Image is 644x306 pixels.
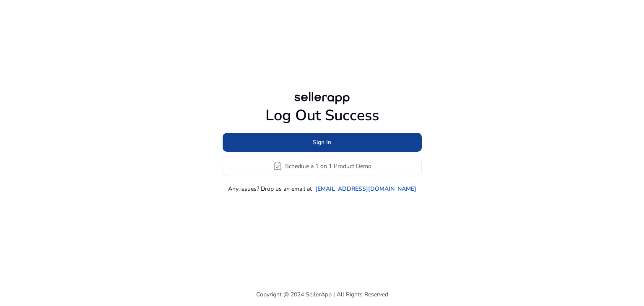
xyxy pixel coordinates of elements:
[223,106,422,124] h1: Log Out Success
[315,184,416,193] a: [EMAIL_ADDRESS][DOMAIN_NAME]
[273,161,283,171] span: event_available
[223,133,422,152] button: Sign In
[223,156,422,176] button: event_availableSchedule a 1 on 1 Product Demo
[313,138,331,147] span: Sign In
[228,184,312,193] p: Any issues? Drop us an email at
